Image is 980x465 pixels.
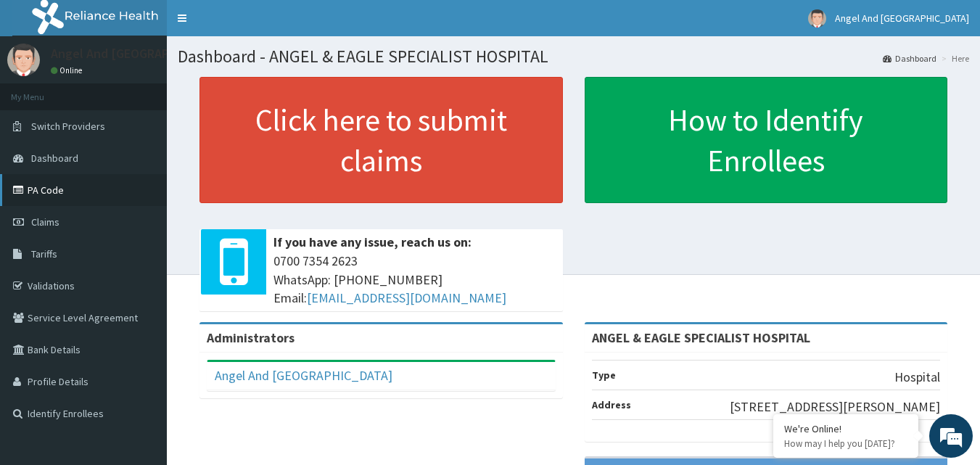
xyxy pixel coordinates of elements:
img: d_794563401_company_1708531726252_794563401 [27,73,59,109]
strong: ANGEL & EAGLE SPECIALIST HOSPITAL [592,329,810,346]
img: User Image [808,9,826,28]
div: Minimize live chat window [238,7,273,42]
b: If you have any issue, reach us on: [273,234,472,250]
img: User Image [7,44,40,76]
p: [STREET_ADDRESS][PERSON_NAME] [730,398,940,416]
p: How may I help you today? [784,437,907,450]
span: Angel And [GEOGRAPHIC_DATA] [835,12,969,25]
a: Online [51,65,86,75]
span: Claims [31,215,59,229]
textarea: Type your message and hit 'Enter' [7,310,276,361]
span: 0700 7354 2623 WhatsApp: [PHONE_NUMBER] Email: [273,252,556,308]
b: Address [592,398,631,411]
a: [EMAIL_ADDRESS][DOMAIN_NAME] [307,289,506,306]
p: Angel And [GEOGRAPHIC_DATA] [51,47,231,60]
a: Angel And [GEOGRAPHIC_DATA] [215,367,392,384]
span: Tariffs [31,247,57,260]
a: Click here to submit claims [199,77,563,203]
p: Hospital [894,368,940,387]
span: Dashboard [31,152,78,165]
div: We're Online! [784,422,907,435]
b: Type [592,369,616,382]
b: Administrators [207,329,295,346]
div: Chat with us now [75,81,244,100]
li: Here [938,52,969,65]
h1: Dashboard - ANGEL & EAGLE SPECIALIST HOSPITAL [178,47,969,66]
a: Dashboard [883,52,936,65]
span: We're online! [84,140,200,287]
a: How to Identify Enrollees [585,77,948,203]
span: Switch Providers [31,120,105,133]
